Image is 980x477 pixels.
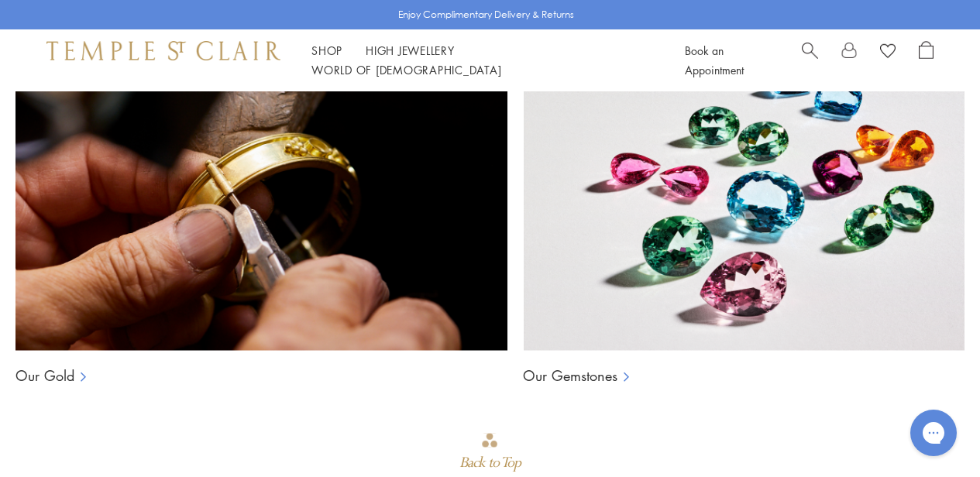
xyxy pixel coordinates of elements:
a: Book an Appointment [685,43,744,77]
div: Back to Top [459,449,520,477]
a: Search [802,41,818,80]
iframe: Gorgias live chat messenger [903,404,965,462]
a: Our Gold [15,366,74,385]
a: Our Gemstones [523,366,617,385]
a: High JewelleryHigh Jewellery [366,43,455,58]
a: Open Shopping Bag [919,41,934,80]
a: View Wishlist [880,41,896,64]
a: World of [DEMOGRAPHIC_DATA]World of [DEMOGRAPHIC_DATA] [311,62,501,77]
img: Temple St. Clair [46,41,280,60]
nav: Main navigation [311,41,650,80]
p: Enjoy Complimentary Delivery & Returns [398,7,574,22]
a: ShopShop [311,43,342,58]
img: Ball Chains [15,41,507,351]
div: Go to top [459,431,520,477]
